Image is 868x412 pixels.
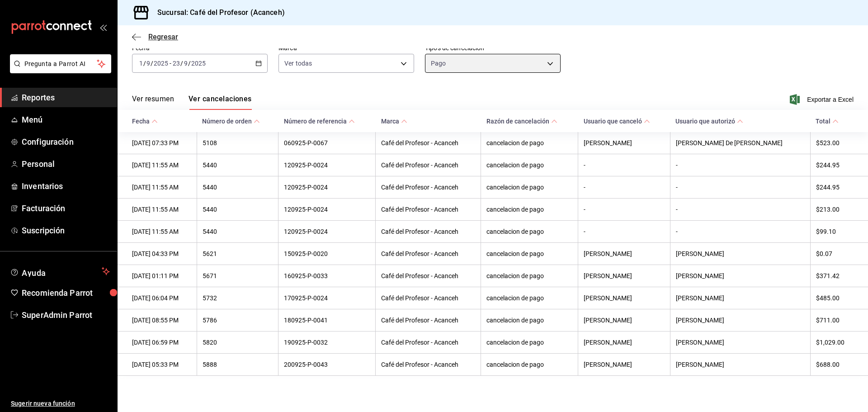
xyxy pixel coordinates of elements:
[810,331,868,354] th: $1,029.00
[132,95,252,110] div: navigation tabs
[481,221,578,243] th: cancelacion de pago
[278,243,376,265] th: 150925-P-0020
[578,287,670,309] th: [PERSON_NAME]
[670,132,810,154] th: [PERSON_NAME] De [PERSON_NAME]
[150,7,285,18] h3: Sucursal: Café del Profesor (Acanceh)
[132,95,174,110] button: Ver resumen
[431,59,446,68] span: Pago
[376,354,481,376] th: Café del Profesor - Acanceh
[197,331,278,354] th: 5820
[278,132,376,154] th: 060925-P-0067
[481,309,578,331] th: cancelacion de pago
[99,24,107,31] button: open_drawer_menu
[278,309,376,331] th: 180925-P-0041
[578,331,670,354] th: [PERSON_NAME]
[118,243,197,265] th: [DATE] 04:33 PM
[278,176,376,199] th: 120925-P-0024
[810,132,868,154] th: $523.00
[578,176,670,199] th: -
[22,91,110,104] span: Reportes
[481,354,578,376] th: cancelacion de pago
[376,331,481,354] th: Café del Profesor - Acanceh
[670,199,810,221] th: -
[132,45,268,51] label: Fecha
[202,118,260,125] span: Número de orden
[139,60,143,67] input: --
[197,199,278,221] th: 5440
[376,176,481,199] th: Café del Profesor - Acanceh
[376,154,481,176] th: Café del Profesor - Acanceh
[170,60,171,67] span: -
[278,287,376,309] th: 170925-P-0024
[22,266,98,277] span: Ayuda
[143,60,146,67] span: /
[810,287,868,309] th: $485.00
[24,59,97,69] span: Pregunta a Parrot AI
[22,309,110,321] span: SuperAdmin Parrot
[151,60,153,67] span: /
[376,132,481,154] th: Café del Profesor - Acanceh
[197,154,278,176] th: 5440
[481,132,578,154] th: cancelacion de pago
[118,265,197,287] th: [DATE] 01:11 PM
[810,243,868,265] th: $0.07
[22,287,110,299] span: Recomienda Parrot
[675,118,743,125] span: Usuario que autorizó
[132,118,158,125] span: Fecha
[578,309,670,331] th: [PERSON_NAME]
[578,154,670,176] th: -
[197,221,278,243] th: 5440
[670,331,810,354] th: [PERSON_NAME]
[481,243,578,265] th: cancelacion de pago
[197,265,278,287] th: 5671
[172,60,180,67] input: --
[481,176,578,199] th: cancelacion de pago
[670,221,810,243] th: -
[6,66,111,75] a: Pregunta a Parrot AI
[810,309,868,331] th: $711.00
[118,309,197,331] th: [DATE] 08:55 PM
[184,60,188,67] input: --
[578,243,670,265] th: [PERSON_NAME]
[810,176,868,199] th: $244.95
[22,224,110,237] span: Suscripción
[670,243,810,265] th: [PERSON_NAME]
[376,265,481,287] th: Café del Profesor - Acanceh
[584,118,650,125] span: Usuario que canceló
[578,199,670,221] th: -
[153,60,169,67] input: ----
[670,287,810,309] th: [PERSON_NAME]
[376,287,481,309] th: Café del Profesor - Acanceh
[189,95,252,110] button: Ver cancelaciones
[816,118,839,125] span: Total
[278,265,376,287] th: 160925-P-0033
[22,202,110,214] span: Facturación
[578,132,670,154] th: [PERSON_NAME]
[11,399,110,408] span: Sugerir nueva función
[278,199,376,221] th: 120925-P-0024
[810,354,868,376] th: $688.00
[191,60,206,67] input: ----
[376,199,481,221] th: Café del Profesor - Acanceh
[376,221,481,243] th: Café del Profesor - Acanceh
[381,118,407,125] span: Marca
[376,243,481,265] th: Café del Profesor - Acanceh
[670,154,810,176] th: -
[670,354,810,376] th: [PERSON_NAME]
[10,54,111,73] button: Pregunta a Parrot AI
[118,331,197,354] th: [DATE] 06:59 PM
[810,221,868,243] th: $99.10
[481,265,578,287] th: cancelacion de pago
[792,94,854,105] button: Exportar a Excel
[132,33,178,41] button: Regresar
[578,354,670,376] th: [PERSON_NAME]
[810,265,868,287] th: $371.42
[284,118,355,125] span: Número de referencia
[486,118,557,125] span: Razón de cancelación
[197,354,278,376] th: 5888
[810,154,868,176] th: $244.95
[278,354,376,376] th: 200925-P-0043
[118,132,197,154] th: [DATE] 07:33 PM
[197,243,278,265] th: 5621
